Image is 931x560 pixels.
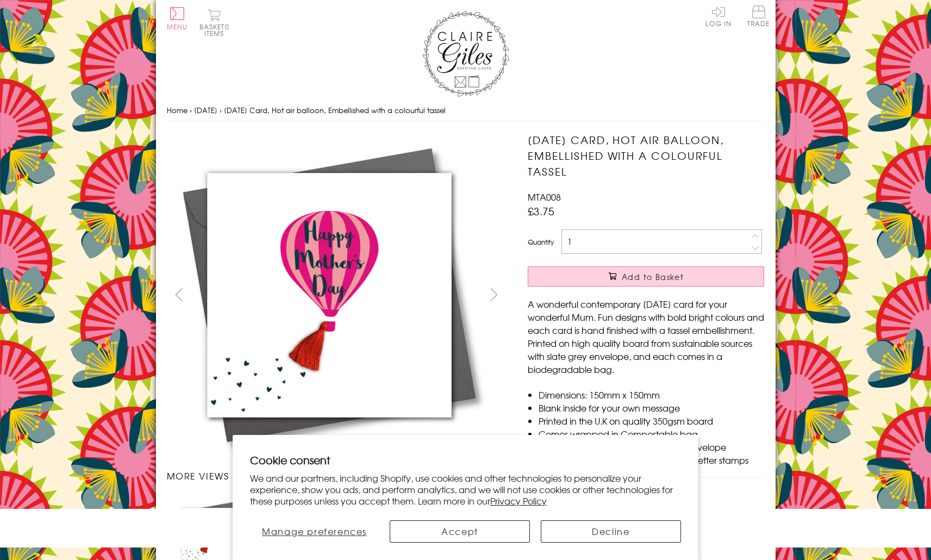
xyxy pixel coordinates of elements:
h1: [DATE] Card, Hot air balloon, Embellished with a colourful tassel [528,132,764,179]
h3: More views [167,469,507,482]
span: Trade [747,5,770,27]
a: [DATE] [194,105,217,115]
span: Menu [167,22,188,32]
button: Menu [167,7,188,30]
button: Decline [541,520,681,543]
nav: breadcrumbs [167,99,765,122]
img: Mother's Day Card, Hot air balloon, Embellished with a colourful tassel [166,132,492,458]
a: Log In [705,5,732,27]
span: › [220,105,222,115]
li: Comes wrapped in Compostable bag [539,427,764,440]
span: Manage preferences [262,525,367,538]
span: Add to Basket [622,271,684,282]
button: Basket0 items [199,9,229,36]
label: Quantity [528,237,554,247]
a: Trade [747,5,770,29]
button: Accept [390,520,530,543]
span: MTA008 [528,190,561,203]
li: Dimensions: 150mm x 150mm [539,388,764,401]
p: We and our partners, including Shopify, use cookies and other technologies to personalize your ex... [250,472,681,506]
h2: Cookie consent [250,452,681,468]
span: [DATE] Card, Hot air balloon, Embellished with a colourful tassel [224,105,446,115]
button: prev [167,282,191,307]
p: A wonderful contemporary [DATE] card for your wonderful Mum. Fun designs with bold bright colours... [528,297,764,376]
span: 0 items [204,22,229,38]
span: £3.75 [528,203,554,219]
span: › [190,105,192,115]
img: Mother's Day Card, Hot air balloon, Embellished with a colourful tassel [506,132,832,458]
a: Privacy Policy [490,494,547,507]
button: Manage preferences [250,520,379,543]
button: Add to Basket [528,266,764,287]
a: Home [167,105,188,115]
li: Printed in the U.K on quality 350gsm board [539,414,764,427]
img: Claire Giles Greetings Cards [422,11,509,97]
li: Blank inside for your own message [539,401,764,414]
button: next [482,282,506,307]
